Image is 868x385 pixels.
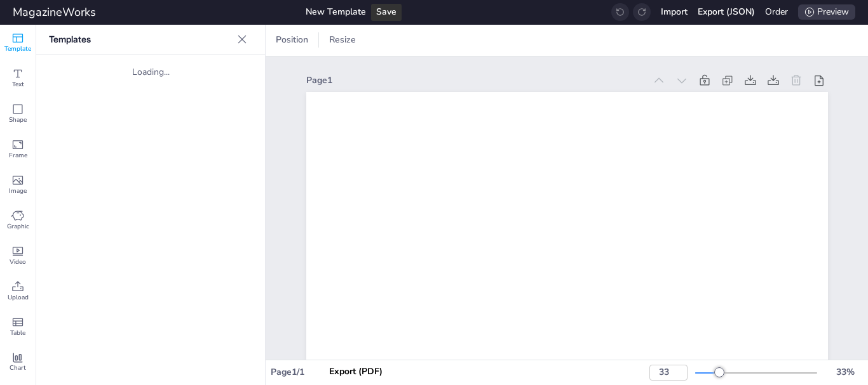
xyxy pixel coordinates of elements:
div: Page 1 / 1 [271,365,477,379]
p: Templates [49,24,232,55]
div: Preview [798,4,855,20]
span: Image [9,186,27,195]
div: MagazineWorks [13,3,96,22]
span: Chart [10,363,26,372]
span: Graphic [7,222,29,231]
span: Upload [8,293,29,302]
a: Order [765,6,788,18]
div: Save [371,4,402,20]
input: Enter zoom percentage (1-500) [649,365,688,380]
span: Position [273,33,311,47]
div: Export (JSON) [698,5,755,19]
span: Table [10,329,25,337]
span: Frame [9,151,27,160]
span: Resize [327,33,358,47]
span: Video [10,258,26,266]
div: Export (PDF) [329,365,383,379]
div: New Template [306,5,366,19]
div: 33 % [830,365,860,379]
div: Page 1 [306,74,645,88]
div: Loading... [132,65,170,375]
span: Template [4,44,31,53]
span: Shape [9,115,27,124]
div: Import [661,5,688,19]
span: Text [12,80,24,89]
